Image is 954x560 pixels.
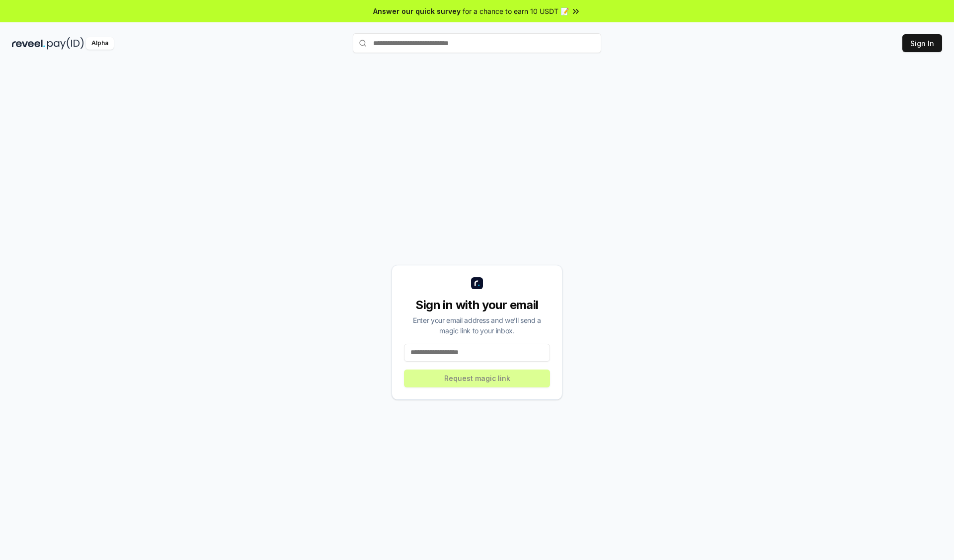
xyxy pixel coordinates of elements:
img: pay_id [47,37,84,50]
div: Alpha [86,37,114,50]
button: Sign In [902,34,942,52]
span: for a chance to earn 10 USDT 📝 [463,6,569,16]
span: Answer our quick survey [373,6,461,16]
img: logo_small [471,277,483,289]
div: Enter your email address and we’ll send a magic link to your inbox. [404,315,550,336]
img: reveel_dark [12,37,45,50]
div: Sign in with your email [404,297,550,313]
